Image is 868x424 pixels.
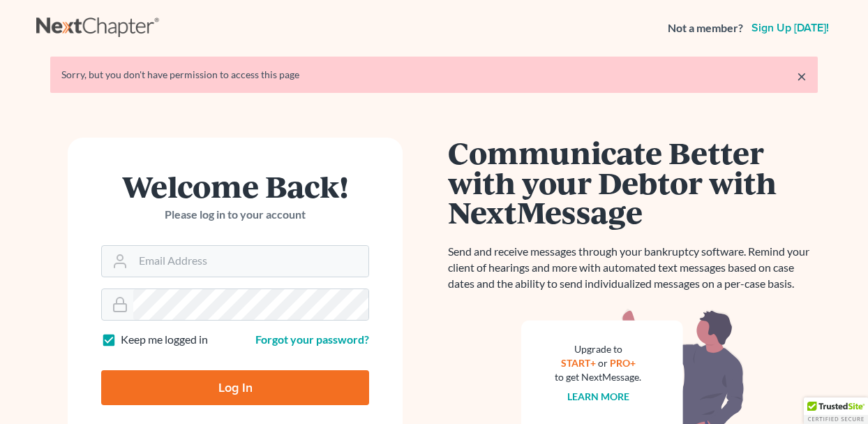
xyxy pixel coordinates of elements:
p: Send and receive messages through your bankruptcy software. Remind your client of hearings and mo... [448,244,818,292]
strong: Not a member? [668,20,743,36]
a: Forgot your password? [255,332,369,346]
input: Log In [101,370,369,405]
input: Email Address [133,246,368,277]
h1: Communicate Better with your Debtor with NextMessage [448,138,818,227]
a: Sign up [DATE]! [749,22,832,34]
div: to get NextMessage. [555,370,641,384]
div: TrustedSite Certified [804,397,868,424]
span: or [598,357,608,369]
a: × [797,68,807,85]
div: Sorry, but you don't have permission to access this page [61,68,807,82]
p: Please log in to your account [101,207,369,223]
a: PRO+ [610,357,636,369]
a: Learn more [567,390,629,402]
label: Keep me logged in [121,332,208,348]
a: START+ [561,357,596,369]
div: Upgrade to [555,342,641,356]
h1: Welcome Back! [101,171,369,201]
